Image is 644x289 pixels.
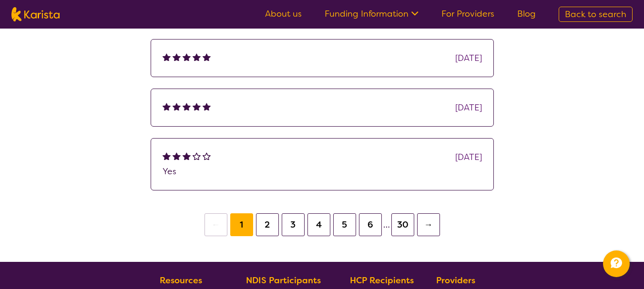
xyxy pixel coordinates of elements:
button: 6 [359,213,382,236]
button: 30 [391,213,414,236]
button: 3 [282,213,305,236]
img: fullstar [183,53,191,61]
a: Blog [517,8,536,20]
img: fullstar [163,53,171,61]
button: 5 [333,213,356,236]
b: Providers [436,275,475,286]
a: Back to search [559,7,633,22]
img: fullstar [203,53,211,61]
b: NDIS Participants [246,275,321,286]
b: HCP Recipients [350,275,414,286]
a: About us [265,8,302,20]
img: fullstar [183,152,191,160]
img: Karista logo [11,7,60,21]
span: Back to search [565,9,626,20]
span: … [383,219,390,230]
img: fullstar [173,152,181,160]
a: For Providers [441,8,494,20]
div: [DATE] [455,51,482,65]
img: fullstar [173,53,181,61]
img: fullstar [163,102,171,110]
div: [DATE] [455,100,482,115]
img: fullstar [203,102,211,110]
img: fullstar [183,102,191,110]
img: emptystar [203,152,211,160]
img: emptystar [193,152,201,160]
button: → [417,213,440,236]
button: 4 [307,213,330,236]
img: fullstar [193,102,201,110]
p: Yes [163,164,482,179]
a: Funding Information [325,8,419,20]
button: Channel Menu [603,250,630,277]
button: 1 [230,213,253,236]
img: fullstar [173,102,181,110]
img: fullstar [163,152,171,160]
button: ← [204,213,227,236]
b: Resources [160,275,202,286]
div: [DATE] [455,150,482,164]
img: fullstar [193,53,201,61]
button: 2 [256,213,279,236]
